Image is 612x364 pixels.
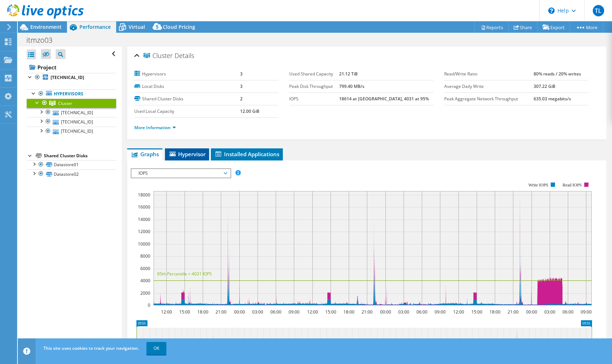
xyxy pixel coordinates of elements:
[138,241,150,247] text: 10000
[434,309,445,315] text: 09:00
[215,309,226,315] text: 21:00
[79,23,111,30] span: Performance
[134,125,176,131] a: More Information
[44,152,116,160] div: Shared Cluster Disks
[444,95,534,102] label: Peak Aggregate Network Throughput
[27,73,116,82] a: [TECHNICAL_ID]
[27,62,116,73] a: Project
[252,309,263,315] text: 03:00
[534,96,571,102] b: 635.03 megabits/s
[444,70,534,78] label: Read/Write Ratio
[23,36,63,44] h1: itmzo03
[27,127,116,136] a: [TECHNICAL_ID]
[507,309,518,315] text: 21:00
[179,309,190,315] text: 15:00
[51,74,84,80] b: [TECHNICAL_ID]
[30,23,62,30] span: Environment
[508,22,538,33] a: Share
[161,309,172,315] text: 12:00
[140,290,150,296] text: 2000
[234,309,245,315] text: 00:00
[27,117,116,126] a: [TECHNICAL_ID]
[580,309,591,315] text: 09:00
[593,5,604,16] span: TL
[398,309,409,315] text: 03:00
[528,183,548,188] text: Write IOPS
[134,108,240,115] label: Used Local Capacity
[27,99,116,108] a: Cluster
[134,83,240,90] label: Local Disks
[526,309,537,315] text: 00:00
[339,83,364,89] b: 799.40 MB/s
[27,160,116,169] a: Datastore01
[380,309,391,315] text: 00:00
[146,342,166,355] a: OK
[361,309,372,315] text: 21:00
[339,96,429,102] b: 18614 at [GEOGRAPHIC_DATA], 4031 at 95%
[240,96,243,102] b: 2
[214,151,279,158] span: Installed Applications
[534,83,555,89] b: 307.22 GiB
[444,83,534,90] label: Average Daily Write
[27,89,116,99] a: Hypervisors
[534,71,581,77] b: 80% reads / 20% writes
[134,70,240,78] label: Hypervisors
[270,309,281,315] text: 06:00
[544,309,555,315] text: 03:00
[135,169,227,178] span: IOPS
[471,309,482,315] text: 15:00
[307,309,318,315] text: 12:00
[288,309,299,315] text: 09:00
[537,22,570,33] a: Export
[474,22,509,33] a: Reports
[138,192,150,198] text: 18000
[138,216,150,222] text: 14000
[58,100,72,106] span: Cluster
[343,309,354,315] text: 18:00
[140,253,150,259] text: 8000
[163,23,195,30] span: Cloud Pricing
[138,204,150,210] text: 16000
[134,95,240,102] label: Shared Cluster Disks
[148,302,150,308] text: 0
[43,345,139,351] span: This site uses cookies to track your navigation.
[157,271,212,277] text: 95th Percentile = 4031 IOPS
[140,278,150,284] text: 4000
[197,309,208,315] text: 18:00
[289,95,339,102] label: IOPS
[27,169,116,179] a: Datastore02
[289,83,339,90] label: Peak Disk Throughput
[453,309,464,315] text: 12:00
[131,151,159,158] span: Graphs
[570,22,603,33] a: More
[548,7,555,14] svg: \n
[416,309,427,315] text: 06:00
[489,309,500,315] text: 18:00
[562,309,573,315] text: 06:00
[289,70,339,78] label: Used Shared Capacity
[27,108,116,117] a: [TECHNICAL_ID]
[240,71,243,77] b: 3
[175,51,194,60] span: Details
[240,108,259,114] b: 12.00 GiB
[240,83,243,89] b: 3
[138,228,150,234] text: 12000
[144,52,173,59] span: Cluster
[140,265,150,271] text: 6000
[562,183,582,188] text: Read IOPS
[325,309,336,315] text: 15:00
[339,71,358,77] b: 21.12 TiB
[129,23,145,30] span: Virtual
[168,151,206,158] span: Hypervisor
